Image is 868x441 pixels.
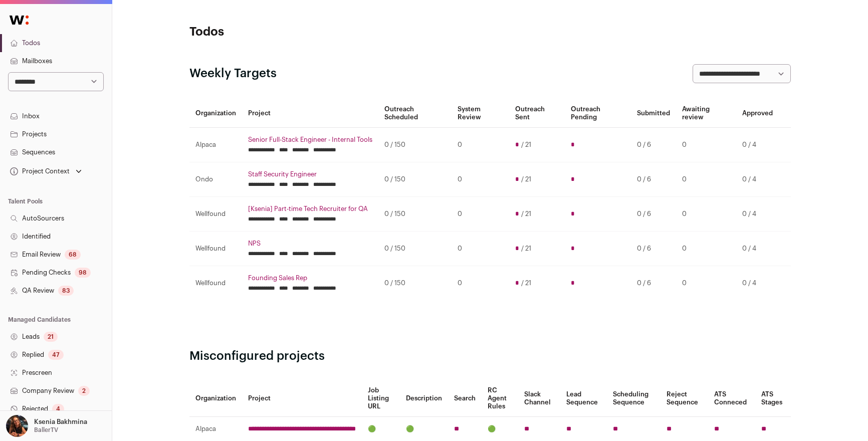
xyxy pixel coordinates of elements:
[676,266,736,301] td: 0
[452,266,509,301] td: 0
[248,240,372,248] a: NPS
[248,205,372,213] a: [Ksenia] Part-time Tech Recruiter for QA
[565,99,631,128] th: Outreach Pending
[631,128,676,162] td: 0 / 6
[34,426,58,434] p: BallerTV
[242,380,362,417] th: Project
[676,99,736,128] th: Awaiting review
[242,99,378,128] th: Project
[65,250,81,260] div: 68
[631,162,676,197] td: 0 / 6
[736,99,779,128] th: Approved
[676,162,736,197] td: 0
[378,232,452,266] td: 0 / 150
[189,380,242,417] th: Organization
[8,164,84,178] button: Open dropdown
[509,99,565,128] th: Outreach Sent
[78,386,90,396] div: 2
[378,162,452,197] td: 0 / 150
[631,197,676,232] td: 0 / 6
[676,232,736,266] td: 0
[189,197,242,232] td: Wellfound
[189,99,242,128] th: Organization
[189,66,277,82] h2: Weekly Targets
[8,167,70,175] div: Project Context
[736,266,779,301] td: 0 / 4
[4,10,34,30] img: Wellfound
[736,232,779,266] td: 0 / 4
[560,380,607,417] th: Lead Sequence
[736,128,779,162] td: 0 / 4
[521,245,531,253] span: / 21
[248,274,372,282] a: Founding Sales Rep
[736,197,779,232] td: 0 / 4
[452,232,509,266] td: 0
[6,415,28,437] img: 13968079-medium_jpg
[448,380,482,417] th: Search
[452,197,509,232] td: 0
[521,141,531,149] span: / 21
[52,404,64,414] div: 4
[378,266,452,301] td: 0 / 150
[189,232,242,266] td: Wellfound
[708,380,755,417] th: ATS Conneced
[48,350,64,360] div: 47
[378,99,452,128] th: Outreach Scheduled
[378,128,452,162] td: 0 / 150
[58,286,74,296] div: 83
[248,136,372,144] a: Senior Full-Stack Engineer - Internal Tools
[482,380,518,417] th: RC Agent Rules
[44,332,58,342] div: 21
[400,380,448,417] th: Description
[248,170,372,178] a: Staff Security Engineer
[607,380,661,417] th: Scheduling Sequence
[378,197,452,232] td: 0 / 150
[661,380,708,417] th: Reject Sequence
[189,24,390,40] h1: Todos
[736,162,779,197] td: 0 / 4
[189,266,242,301] td: Wellfound
[676,197,736,232] td: 0
[189,128,242,162] td: Alpaca
[34,418,87,426] p: Ksenia Bakhmina
[362,380,400,417] th: Job Listing URL
[521,279,531,287] span: / 21
[189,162,242,197] td: Ondo
[676,128,736,162] td: 0
[452,162,509,197] td: 0
[189,348,791,364] h2: Misconfigured projects
[631,266,676,301] td: 0 / 6
[521,175,531,183] span: / 21
[452,99,509,128] th: System Review
[631,99,676,128] th: Submitted
[521,210,531,218] span: / 21
[452,128,509,162] td: 0
[755,380,791,417] th: ATS Stages
[631,232,676,266] td: 0 / 6
[75,268,91,278] div: 98
[4,415,89,437] button: Open dropdown
[518,380,560,417] th: Slack Channel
